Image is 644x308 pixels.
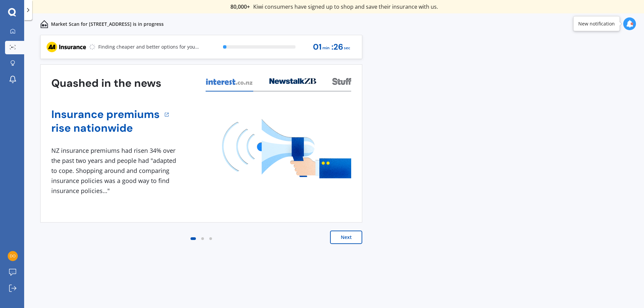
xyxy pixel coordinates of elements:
[322,44,330,53] span: min
[51,76,161,90] h3: Quashed in the news
[98,44,199,50] p: Finding cheaper and better options for you...
[578,20,615,27] div: New notification
[40,20,48,28] img: home-and-contents.b802091223b8502ef2dd.svg
[51,108,160,121] a: Insurance premiums
[8,251,18,261] img: 32cfffd672ced4e940d99709ca1ddc66
[344,44,350,53] span: sec
[313,43,322,52] span: 01
[222,119,351,178] img: media image
[51,21,164,27] p: Market Scan for [STREET_ADDRESS] is in progress
[51,146,179,196] div: NZ insurance premiums had risen 34% over the past two years and people had "adapted to cope. Shop...
[330,231,362,244] button: Next
[331,43,343,52] span: : 26
[51,121,160,135] a: rise nationwide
